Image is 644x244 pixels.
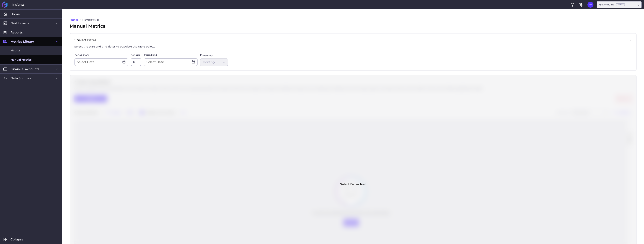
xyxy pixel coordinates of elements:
[569,2,575,8] button: Help
[82,18,99,22] a: Manual Metrics
[75,53,89,57] span: Period Start
[10,76,31,80] span: Data Sources
[308,207,394,231] div: You don’t have any line s set up yet. Add a line a to get started.
[75,59,120,66] input: Select Date
[10,30,23,34] span: Reports
[144,59,189,66] input: Select Date
[578,2,584,8] button: General Settings
[597,1,642,8] div: Dropdown select
[10,237,23,241] span: Collapse
[344,219,359,226] button: ADD LINE
[131,53,140,57] span: Periods
[10,58,31,62] span: Manual Metrics
[616,3,625,6] ins: Owner
[10,40,34,44] span: Metrics Library
[10,21,29,25] span: Dashboards
[571,110,609,116] div: Dropdown select
[587,2,593,8] button: User Menu
[10,49,20,53] span: Metrics
[74,38,155,51] span: 1. Select Dates
[200,53,213,57] span: Frequency
[70,18,78,22] a: Metrics
[144,53,157,57] span: Period End
[70,23,637,30] div: Manual Metrics
[10,12,20,16] span: Home
[573,110,589,115] span: All Columns
[598,3,625,6] div: AppOmni, Inc.
[10,67,39,71] span: Financial Accounts
[74,45,155,49] p: Select the start and end dates to populate the table below.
